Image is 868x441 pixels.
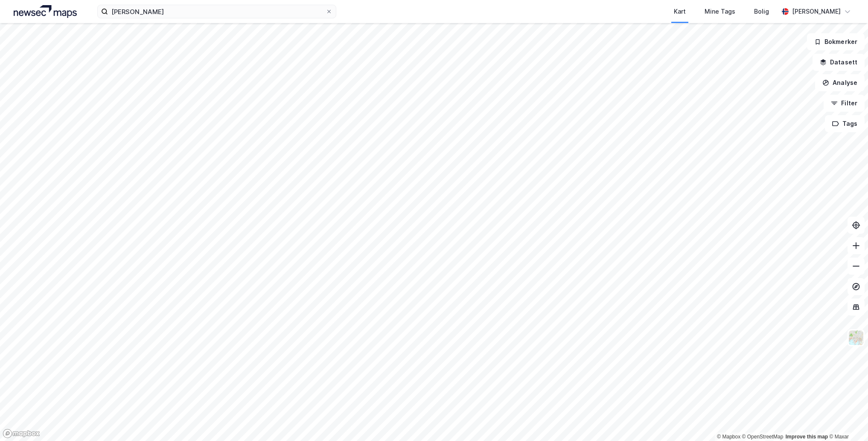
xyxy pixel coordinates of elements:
a: OpenStreetMap [742,434,784,440]
a: Mapbox homepage [3,429,40,438]
button: Analyse [815,74,865,91]
div: Mine Tags [705,6,735,17]
a: Mapbox [717,434,740,440]
iframe: Chat Widget [825,400,868,441]
button: Filter [824,95,865,112]
div: Kontrollprogram for chat [825,400,868,441]
div: Kart [674,6,686,17]
div: [PERSON_NAME] [792,6,841,17]
a: Improve this map [786,434,828,440]
div: Bolig [754,6,769,17]
button: Tags [825,115,865,132]
img: logo.a4113a55bc3d86da70a041830d287a7e.svg [14,5,77,18]
button: Bokmerker [807,33,865,50]
img: Z [848,330,864,346]
button: Datasett [813,54,865,71]
input: Søk på adresse, matrikkel, gårdeiere, leietakere eller personer [108,5,326,18]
